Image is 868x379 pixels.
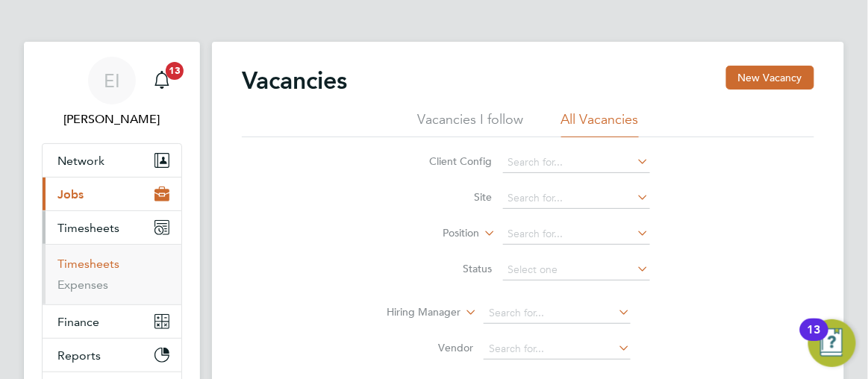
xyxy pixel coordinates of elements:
[561,110,639,137] li: All Vacancies
[503,188,650,209] input: Search for...
[484,303,631,324] input: Search for...
[394,226,480,241] label: Position
[57,187,84,201] span: Jobs
[387,341,473,354] label: Vendor
[43,244,181,304] div: Timesheets
[808,330,821,349] div: 13
[726,66,814,90] button: New Vacancy
[57,257,119,271] a: Timesheets
[503,152,650,173] input: Search for...
[503,260,650,281] input: Select one
[43,144,181,177] button: Network
[42,57,182,128] a: EI[PERSON_NAME]
[43,178,181,210] button: Jobs
[503,224,650,245] input: Search for...
[808,319,856,367] button: Open Resource Center, 13 new notifications
[484,339,631,360] input: Search for...
[43,211,181,244] button: Timesheets
[375,305,460,320] label: Hiring Manager
[57,315,99,329] span: Finance
[147,57,177,104] a: 13
[57,278,108,292] a: Expenses
[57,154,104,168] span: Network
[418,110,524,137] li: Vacancies I follow
[104,71,120,90] span: EI
[166,62,184,80] span: 13
[43,339,181,372] button: Reports
[407,154,493,168] label: Client Config
[57,348,101,363] span: Reports
[42,110,182,128] span: Esther Isaac
[43,305,181,338] button: Finance
[407,262,493,275] label: Status
[242,66,347,95] h2: Vacancies
[57,221,119,235] span: Timesheets
[407,190,493,204] label: Site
